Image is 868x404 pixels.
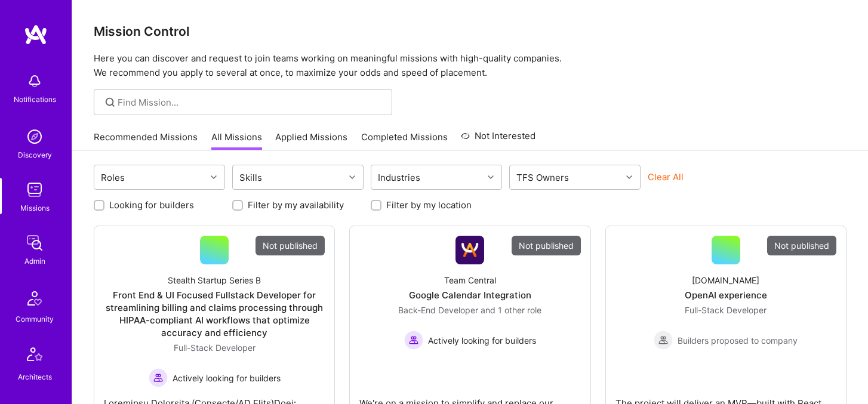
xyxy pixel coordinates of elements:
[256,236,325,255] div: Not published
[149,368,168,387] img: Actively looking for builders
[488,174,494,180] i: icon Chevron
[692,274,759,286] div: [DOMAIN_NAME]
[654,331,673,350] img: Builders proposed to company
[20,202,50,214] div: Missions
[24,24,48,45] img: logo
[168,274,261,286] div: Stealth Startup Series B
[23,231,47,255] img: admin teamwork
[409,289,531,301] div: Google Calendar Integration
[118,96,383,109] input: Find Mission...
[678,334,798,347] span: Builders proposed to company
[386,199,472,211] label: Filter by my location
[685,305,767,315] span: Full-Stack Developer
[236,169,265,186] div: Skills
[109,199,194,211] label: Looking for builders
[626,174,632,180] i: icon Chevron
[23,69,47,93] img: bell
[24,255,45,267] div: Admin
[398,305,478,315] span: Back-End Developer
[173,372,281,384] span: Actively looking for builders
[275,131,347,150] a: Applied Missions
[349,174,355,180] i: icon Chevron
[404,331,423,350] img: Actively looking for builders
[103,95,117,109] i: icon SearchGrey
[211,174,217,180] i: icon Chevron
[481,305,541,315] span: and 1 other role
[444,274,496,286] div: Team Central
[211,131,262,150] a: All Missions
[248,199,344,211] label: Filter by my availability
[14,93,56,106] div: Notifications
[174,343,256,353] span: Full-Stack Developer
[20,342,49,371] img: Architects
[512,236,581,255] div: Not published
[428,334,536,347] span: Actively looking for builders
[20,284,49,313] img: Community
[94,24,847,39] h3: Mission Control
[375,169,423,186] div: Industries
[361,131,448,150] a: Completed Missions
[18,149,52,161] div: Discovery
[513,169,572,186] div: TFS Owners
[685,289,767,301] div: OpenAI experience
[104,289,325,339] div: Front End & UI Focused Fullstack Developer for streamlining billing and claims processing through...
[23,178,47,202] img: teamwork
[461,129,535,150] a: Not Interested
[18,371,52,383] div: Architects
[23,125,47,149] img: discovery
[455,236,484,264] img: Company Logo
[94,131,198,150] a: Recommended Missions
[767,236,836,255] div: Not published
[16,313,54,325] div: Community
[98,169,128,186] div: Roles
[648,171,684,183] button: Clear All
[94,51,847,80] p: Here you can discover and request to join teams working on meaningful missions with high-quality ...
